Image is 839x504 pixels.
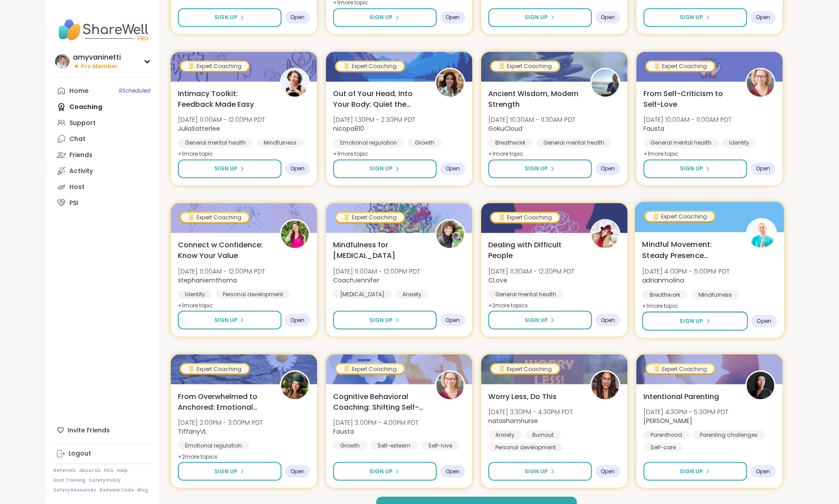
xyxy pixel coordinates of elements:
[488,138,533,147] div: Breathwork
[178,427,207,435] b: TiffanyVL
[290,316,305,323] span: Open
[178,290,212,298] div: Identity
[69,151,92,160] div: Friends
[488,290,563,298] div: General mental health
[333,240,425,261] span: Mindfulness for [MEDICAL_DATA]
[488,275,507,284] b: CLove
[333,391,425,412] span: Cognitive Behavioral Coaching: Shifting Self-Talk
[369,13,393,21] span: Sign Up
[643,391,719,402] span: Intentional Parenting
[747,371,774,399] img: Natasha
[643,124,664,133] b: Fausta
[178,441,249,450] div: Emotional regulation
[642,311,748,331] button: Sign Up
[395,290,429,298] div: Anxiety
[178,418,263,427] span: [DATE] 2:00PM - 3:00PM PDT
[333,89,425,110] span: Out of Your Head, Into Your Body: Quiet the Mind
[178,159,281,178] button: Sign Up
[525,467,548,475] span: Sign Up
[333,138,404,147] div: Emotional regulation
[336,364,404,373] div: Expert Coaching
[333,462,437,480] button: Sign Up
[290,468,305,475] span: Open
[333,418,418,427] span: [DATE] 3:00PM - 4:00PM PDT
[69,167,93,176] div: Activity
[178,115,265,124] span: [DATE] 11:00AM - 12:00PM PDT
[333,124,364,133] b: nicopa810
[336,213,404,222] div: Expert Coaching
[488,89,580,110] span: Ancient Wisdom, Modern Strength
[69,119,96,128] div: Support
[488,159,592,178] button: Sign Up
[488,407,573,416] span: [DATE] 3:30PM - 4:30PM PDT
[89,477,120,484] a: Safety Policy
[436,220,464,248] img: CoachJennifer
[333,441,367,450] div: Growth
[488,462,592,480] button: Sign Up
[488,310,592,329] button: Sign Up
[53,477,85,484] a: Host Training
[601,468,615,475] span: Open
[491,364,559,373] div: Expert Coaching
[491,62,559,71] div: Expert Coaching
[525,316,548,324] span: Sign Up
[525,13,548,21] span: Sign Up
[680,13,703,21] span: Sign Up
[756,165,770,172] span: Open
[79,468,100,474] a: About Us
[73,52,121,62] div: amyvaninetti
[643,8,747,27] button: Sign Up
[421,441,459,450] div: Self-love
[643,462,747,480] button: Sign Up
[119,87,150,94] span: 9 Scheduled
[369,467,393,475] span: Sign Up
[693,430,765,439] div: Parenting challenges
[642,275,684,284] b: adrianmolina
[53,147,153,163] a: Friends
[601,316,615,323] span: Open
[642,266,730,275] span: [DATE] 4:00PM - 5:00PM PDT
[137,487,148,493] a: Blog
[181,213,249,222] div: Expert Coaching
[691,290,739,299] div: Mindfulness
[214,467,237,475] span: Sign Up
[757,317,771,324] span: Open
[55,54,69,69] img: amyvaninetti
[178,391,270,412] span: From Overwhelmed to Anchored: Emotional Regulation
[446,14,460,21] span: Open
[488,115,575,124] span: [DATE] 10:30AM - 11:30AM PDT
[408,138,442,147] div: Growth
[214,316,237,324] span: Sign Up
[178,138,253,147] div: General mental health
[281,220,309,248] img: stephaniemthoma
[756,468,770,475] span: Open
[69,199,78,208] div: PSI
[645,212,714,221] div: Expert Coaching
[643,115,731,124] span: [DATE] 10:00AM - 11:00AM PDT
[643,416,692,425] b: [PERSON_NAME]
[333,290,392,298] div: [MEDICAL_DATA]
[69,87,88,96] div: Home
[436,69,464,97] img: nicopa810
[756,14,770,21] span: Open
[178,8,281,27] button: Sign Up
[369,165,393,173] span: Sign Up
[181,364,249,373] div: Expert Coaching
[53,179,153,195] a: Host
[214,13,237,21] span: Sign Up
[178,124,220,133] b: JuliaSatterlee
[53,422,153,438] div: Invite Friends
[333,159,437,178] button: Sign Up
[525,165,548,173] span: Sign Up
[488,391,557,402] span: Worry Less, Do This
[333,8,437,27] button: Sign Up
[370,441,417,450] div: Self-esteem
[491,213,559,222] div: Expert Coaching
[747,69,774,97] img: Fausta
[333,275,379,284] b: CoachJennifer
[679,317,703,325] span: Sign Up
[643,159,747,178] button: Sign Up
[214,165,237,173] span: Sign Up
[591,371,619,399] img: natashamnurse
[722,138,756,147] div: Identity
